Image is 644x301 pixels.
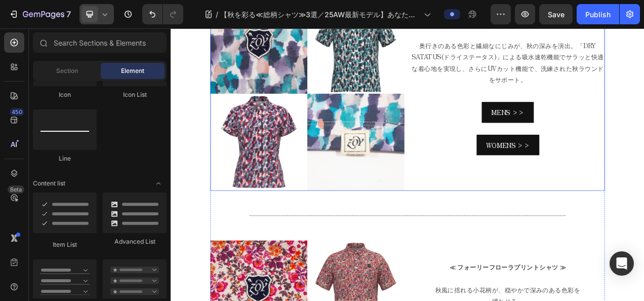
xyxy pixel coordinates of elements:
[216,9,218,20] span: /
[585,9,611,20] div: Publish
[103,90,167,99] div: Icon List
[33,90,97,99] div: Icon
[33,32,167,53] input: Search Sections & Elements
[399,94,466,121] a: MENS >>
[10,108,24,116] div: 450
[405,142,461,157] p: WOMENS >>
[33,240,97,249] div: Item List
[610,251,634,276] div: Open Intercom Messenger
[103,237,167,246] div: Advanced List
[121,66,144,76] span: Element
[56,66,78,76] span: Section
[577,4,619,24] button: Publish
[548,10,565,19] span: Save
[392,136,473,163] a: WOMENS >>
[142,4,183,24] div: Undo/Redo
[220,9,420,20] span: 【秋を彩る≪総柄シャツ≫3選／25AW最新モデル】あなたにふさわしい一着を見つけてみませんか。
[309,15,556,73] p: 奥行きのある色彩と繊細なにじみが、秋の深みを演出。「DRY SATATUS(ドライステータス)」による吸水速乾機能でサラッと快適な着心地を実現し、さらにUVカット機能で、洗練された秋ラウンドをサ...
[411,100,454,115] p: MENS >>
[4,4,75,24] button: 7
[33,154,97,163] div: Line
[8,185,24,194] div: Beta
[150,175,167,192] span: Toggle open
[33,179,65,188] span: Content list
[539,4,573,24] button: Save
[66,8,71,20] p: 7
[171,28,644,301] iframe: Design area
